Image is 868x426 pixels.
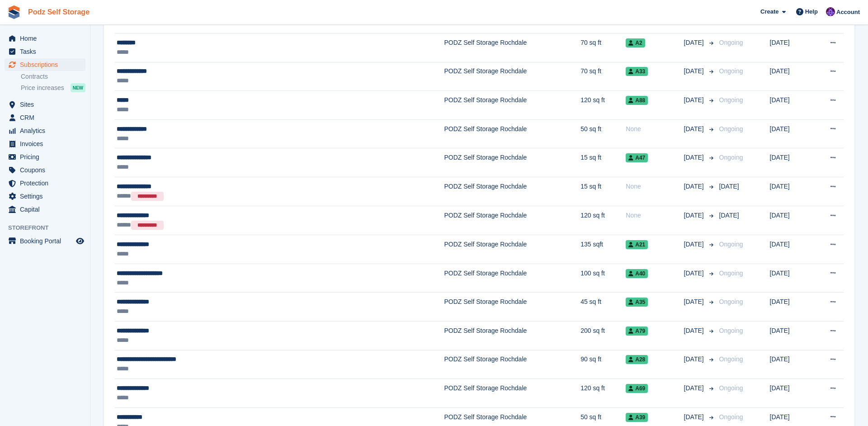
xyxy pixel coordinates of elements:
[580,293,626,322] td: 45 sq ft
[5,58,85,71] a: menu
[580,322,626,350] td: 200 sq ft
[20,235,74,247] span: Booking Portal
[626,298,648,307] span: A35
[719,96,743,104] span: Ongoing
[5,164,85,176] a: menu
[580,119,626,148] td: 50 sq ft
[20,58,74,71] span: Subscriptions
[719,67,743,75] span: Ongoing
[684,38,706,47] span: [DATE]
[444,91,580,120] td: PODZ Self Storage Rochdale
[20,137,74,150] span: Invoices
[5,124,85,137] a: menu
[444,235,580,264] td: PODZ Self Storage Rochdale
[444,293,580,322] td: PODZ Self Storage Rochdale
[770,206,812,235] td: [DATE]
[626,413,648,422] span: A39
[580,148,626,177] td: 15 sq ft
[770,322,812,350] td: [DATE]
[626,124,684,134] div: None
[21,83,85,93] a: Price increases NEW
[684,240,706,249] span: [DATE]
[719,154,743,161] span: Ongoing
[719,355,743,363] span: Ongoing
[21,84,64,92] span: Price increases
[626,153,648,162] span: A47
[5,137,85,150] a: menu
[626,67,648,76] span: A33
[580,177,626,206] td: 15 sq ft
[626,355,648,364] span: A28
[5,45,85,58] a: menu
[5,32,85,45] a: menu
[684,412,706,422] span: [DATE]
[626,384,648,393] span: A69
[626,211,684,220] div: None
[684,297,706,307] span: [DATE]
[770,350,812,379] td: [DATE]
[444,33,580,62] td: PODZ Self Storage Rochdale
[684,124,706,134] span: [DATE]
[770,62,812,91] td: [DATE]
[580,62,626,91] td: 70 sq ft
[719,298,743,305] span: Ongoing
[5,203,85,216] a: menu
[684,66,706,76] span: [DATE]
[24,5,93,19] a: Podz Self Storage
[20,151,74,163] span: Pricing
[684,269,706,278] span: [DATE]
[20,203,74,216] span: Capital
[626,38,645,47] span: A2
[5,177,85,189] a: menu
[5,151,85,163] a: menu
[626,240,648,249] span: A21
[626,96,648,105] span: A88
[20,45,74,58] span: Tasks
[760,7,778,16] span: Create
[836,8,860,17] span: Account
[20,124,74,137] span: Analytics
[719,270,743,277] span: Ongoing
[684,326,706,336] span: [DATE]
[684,153,706,162] span: [DATE]
[684,211,706,220] span: [DATE]
[684,355,706,364] span: [DATE]
[580,379,626,408] td: 120 sq ft
[684,383,706,393] span: [DATE]
[770,119,812,148] td: [DATE]
[580,264,626,293] td: 100 sq ft
[626,182,684,191] div: None
[5,235,85,247] a: menu
[444,148,580,177] td: PODZ Self Storage Rochdale
[684,182,706,191] span: [DATE]
[20,190,74,203] span: Settings
[444,350,580,379] td: PODZ Self Storage Rochdale
[580,91,626,120] td: 120 sq ft
[444,206,580,235] td: PODZ Self Storage Rochdale
[8,223,90,232] span: Storefront
[626,269,648,278] span: A40
[580,350,626,379] td: 90 sq ft
[444,264,580,293] td: PODZ Self Storage Rochdale
[719,125,743,133] span: Ongoing
[626,327,648,336] span: A79
[770,177,812,206] td: [DATE]
[770,379,812,408] td: [DATE]
[580,206,626,235] td: 120 sq ft
[770,33,812,62] td: [DATE]
[719,241,743,248] span: Ongoing
[770,91,812,120] td: [DATE]
[21,72,85,81] a: Contracts
[7,5,21,19] img: stora-icon-8386f47178a22dfd0bd8f6a31ec36ba5ce8667c1dd55bd0f319d3a0aa187defe.svg
[805,7,818,16] span: Help
[20,164,74,176] span: Coupons
[444,379,580,408] td: PODZ Self Storage Rochdale
[444,62,580,91] td: PODZ Self Storage Rochdale
[444,322,580,350] td: PODZ Self Storage Rochdale
[719,327,743,334] span: Ongoing
[580,235,626,264] td: 135 sqft
[20,98,74,111] span: Sites
[770,293,812,322] td: [DATE]
[5,190,85,203] a: menu
[5,111,85,124] a: menu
